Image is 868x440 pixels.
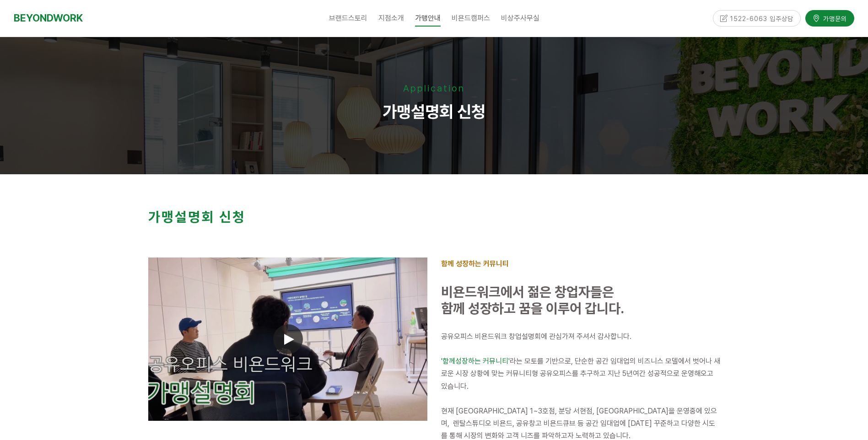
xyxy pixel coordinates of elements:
[441,300,624,317] span: 함께 성장하고 꿈을 이루어 갑니다.
[452,14,490,22] span: 비욘드캠퍼스
[496,7,545,30] a: 비상주사무실
[378,14,404,22] span: 지점소개
[410,7,446,30] a: 가맹안내
[373,7,410,30] a: 지점소개
[14,10,83,27] a: BEYONDWORK
[323,7,373,30] a: 브랜드스토리
[820,14,847,23] span: 가맹문의
[329,14,367,22] span: 브랜드스토리
[383,102,485,122] strong: 가맹설명회 신청
[441,357,510,365] span: '함께성장하는 커뮤니티'
[441,407,717,440] span: 현재 [GEOGRAPHIC_DATA] 1~3호점, 분당 서현점, [GEOGRAPHIC_DATA]을 운영중에 있으며, 렌탈스튜디오 비욘드, 공유창고 비욘드큐브 등 공간 임대업에...
[501,14,539,22] span: 비상주사무실
[148,209,246,225] strong: 가맹설명회 신청
[805,10,854,26] a: 가맹문의
[441,259,509,268] strong: 함께 성장하는 커뮤니티
[441,284,614,300] span: 비욘드워크에서 젊은 창업자들은
[441,357,720,390] span: 라는 모토를 기반으로, 단순한 공간 임대업의 비즈니스 모델에서 벗어나 새로운 시장 상황에 맞는 커뮤니티형 공유오피스를 추구하고 지난 5년여간 성공적으로 운영해오고 있습니다.
[403,83,465,94] span: Application
[441,332,631,341] span: 공유오피스 비욘드워크 창업설명회에 관심가져 주셔서 감사합니다.
[415,11,441,27] span: 가맹안내
[446,7,496,30] a: 비욘드캠퍼스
